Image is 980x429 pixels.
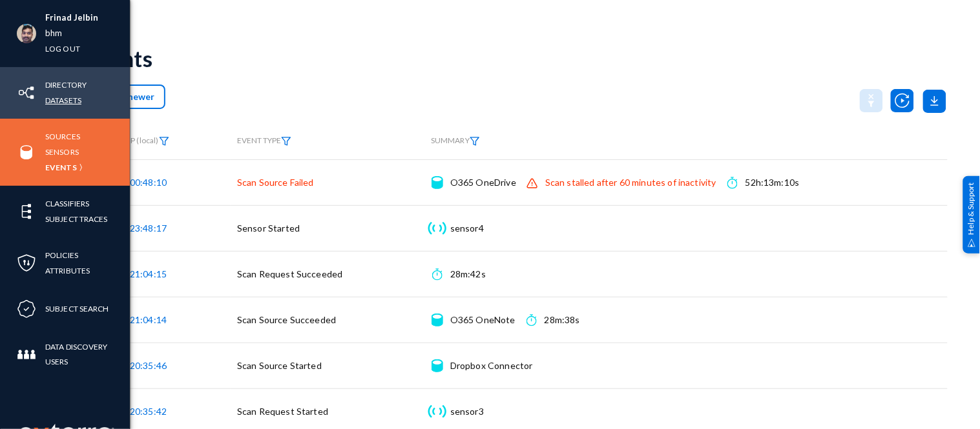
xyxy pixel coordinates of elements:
span: 21:04:14 [130,314,167,325]
a: Sources [45,129,80,144]
img: icon-filter.svg [159,137,169,146]
div: 28m:38s [545,314,580,326]
div: sensor4 [450,222,484,235]
span: TIMESTAMP (local) [92,135,169,145]
img: icon-utility-autoscan.svg [891,89,914,112]
span: Scan Source Succeeded [237,314,336,325]
img: icon-source.svg [432,176,443,189]
span: 00:48:10 [130,177,167,188]
img: icon-policies.svg [17,254,36,273]
span: SUMMARY [431,135,480,145]
img: icon-filter.svg [470,137,480,146]
img: help_support.svg [968,239,976,247]
div: Help & Support [963,175,980,253]
img: icon-inventory.svg [17,83,36,103]
img: icon-time.svg [727,176,737,189]
a: Policies [45,248,78,263]
div: sensor3 [450,405,484,418]
img: icon-time.svg [526,314,536,326]
img: icon-source.svg [432,359,443,372]
a: Directory [45,77,87,92]
span: 23:48:17 [130,223,167,234]
a: Events [45,160,77,175]
a: Attributes [45,263,90,278]
a: bhm [45,26,62,41]
img: icon-sources.svg [17,143,36,162]
a: Subject Search [45,301,109,316]
a: Data Discovery Users [45,339,130,369]
span: Scan Request Started [237,406,328,417]
a: Sensors [45,145,79,159]
img: icon-sensor.svg [426,222,448,235]
img: icon-sensor.svg [426,405,448,418]
span: Scan Request Succeeded [237,268,343,279]
span: 20:35:42 [130,406,167,417]
a: Subject Traces [45,212,108,226]
span: EVENT TYPE [237,136,291,146]
div: 52h:13m:10s [745,176,800,189]
span: 20:35:46 [130,360,167,371]
img: icon-source.svg [432,314,443,326]
img: icon-filter.svg [281,137,291,146]
img: icon-compliance.svg [17,299,36,319]
img: icon-members.svg [17,345,36,364]
div: O365 OneDrive [450,176,516,189]
div: 28m:42s [450,268,486,281]
img: ACg8ocK1ZkZ6gbMmCU1AeqPIsBvrTWeY1xNXvgxNjkUXxjcqAiPEIvU=s96-c [17,24,36,43]
li: Frinad Jelbin [45,10,99,26]
div: Dropbox Connector [450,359,533,372]
span: Sensor Started [237,223,300,234]
div: Scan stalled after 60 minutes of inactivity [545,176,716,189]
a: Log out [45,41,80,56]
div: O365 OneNote [450,314,516,326]
img: icon-elements.svg [17,202,36,221]
img: icon-time.svg [432,268,442,281]
span: Scan Source Failed [237,177,314,188]
span: 21:04:15 [130,268,167,279]
a: Datasets [45,93,81,108]
span: Scan Source Started [237,360,322,371]
a: Classifiers [45,196,89,211]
